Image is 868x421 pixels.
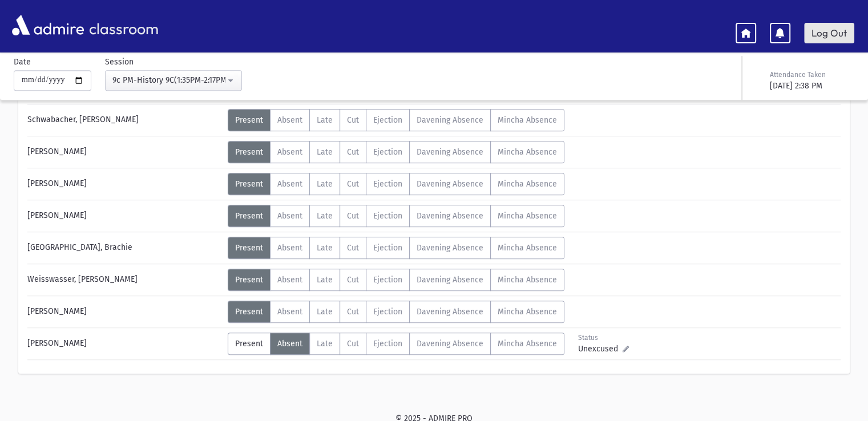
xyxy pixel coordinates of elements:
[578,333,629,343] div: Status
[22,333,228,355] div: [PERSON_NAME]
[9,12,87,38] img: AdmirePro
[87,10,159,41] span: classroom
[235,179,263,189] span: Present
[22,141,228,163] div: [PERSON_NAME]
[22,205,228,227] div: [PERSON_NAME]
[347,275,359,285] span: Cut
[578,343,623,355] span: Unexcused
[235,275,263,285] span: Present
[277,243,302,253] span: Absent
[498,275,557,285] span: Mincha Absence
[235,339,263,349] span: Present
[498,115,557,125] span: Mincha Absence
[22,269,228,291] div: Weisswasser, [PERSON_NAME]
[317,147,333,157] span: Late
[373,243,402,253] span: Ejection
[112,74,225,86] div: 9c PM-History 9C(1:35PM-2:17PM)
[228,237,564,259] div: AttTypes
[14,56,31,68] label: Date
[373,339,402,349] span: Ejection
[22,237,228,259] div: [GEOGRAPHIC_DATA], Brachie
[498,339,557,349] span: Mincha Absence
[347,339,359,349] span: Cut
[498,307,557,317] span: Mincha Absence
[228,205,564,227] div: AttTypes
[417,115,483,125] span: Davening Absence
[105,70,242,91] button: 9c PM-History 9C(1:35PM-2:17PM)
[373,147,402,157] span: Ejection
[347,115,359,125] span: Cut
[317,339,333,349] span: Late
[417,147,483,157] span: Davening Absence
[317,115,333,125] span: Late
[235,147,263,157] span: Present
[317,179,333,189] span: Late
[498,179,557,189] span: Mincha Absence
[417,275,483,285] span: Davening Absence
[317,211,333,221] span: Late
[235,243,263,253] span: Present
[22,109,228,131] div: Schwabacher, [PERSON_NAME]
[347,179,359,189] span: Cut
[373,115,402,125] span: Ejection
[770,70,852,80] div: Attendance Taken
[347,211,359,221] span: Cut
[347,147,359,157] span: Cut
[22,301,228,323] div: [PERSON_NAME]
[417,307,483,317] span: Davening Absence
[22,173,228,195] div: [PERSON_NAME]
[373,179,402,189] span: Ejection
[498,211,557,221] span: Mincha Absence
[417,243,483,253] span: Davening Absence
[277,179,302,189] span: Absent
[417,339,483,349] span: Davening Absence
[417,211,483,221] span: Davening Absence
[228,109,564,131] div: AttTypes
[228,301,564,323] div: AttTypes
[317,307,333,317] span: Late
[228,269,564,291] div: AttTypes
[373,275,402,285] span: Ejection
[105,56,134,68] label: Session
[277,211,302,221] span: Absent
[373,211,402,221] span: Ejection
[277,275,302,285] span: Absent
[277,339,302,349] span: Absent
[347,243,359,253] span: Cut
[317,243,333,253] span: Late
[277,307,302,317] span: Absent
[770,80,852,92] div: [DATE] 2:38 PM
[347,307,359,317] span: Cut
[235,115,263,125] span: Present
[235,307,263,317] span: Present
[277,115,302,125] span: Absent
[228,333,564,355] div: AttTypes
[228,141,564,163] div: AttTypes
[804,23,854,43] a: Log Out
[235,211,263,221] span: Present
[417,179,483,189] span: Davening Absence
[498,243,557,253] span: Mincha Absence
[277,147,302,157] span: Absent
[228,173,564,195] div: AttTypes
[373,307,402,317] span: Ejection
[317,275,333,285] span: Late
[498,147,557,157] span: Mincha Absence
